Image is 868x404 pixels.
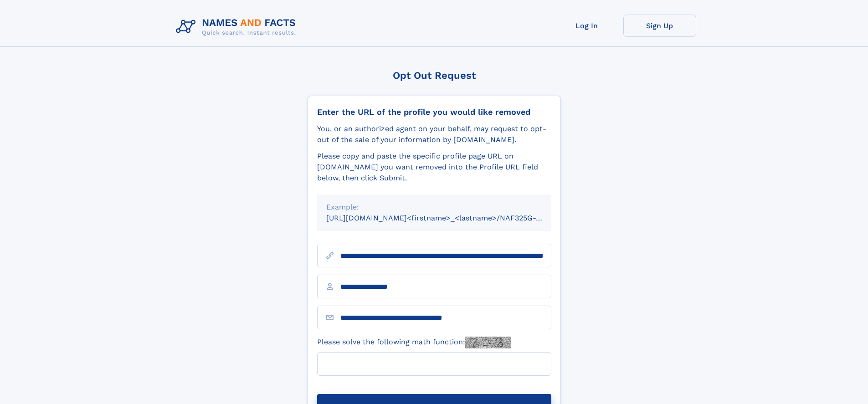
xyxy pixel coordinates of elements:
[326,202,542,213] div: Example:
[317,123,551,145] div: You, or an authorized agent on your behalf, may request to opt-out of the sale of your informatio...
[317,337,511,348] label: Please solve the following math function:
[317,151,551,184] div: Please copy and paste the specific profile page URL on [DOMAIN_NAME] you want removed into the Pr...
[623,15,696,37] a: Sign Up
[550,15,623,37] a: Log In
[308,70,561,81] div: Opt Out Request
[326,214,569,222] small: [URL][DOMAIN_NAME]<firstname>_<lastname>/NAF325G-xxxxxxxx
[172,15,303,39] img: Logo Names and Facts
[317,107,551,117] div: Enter the URL of the profile you would like removed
